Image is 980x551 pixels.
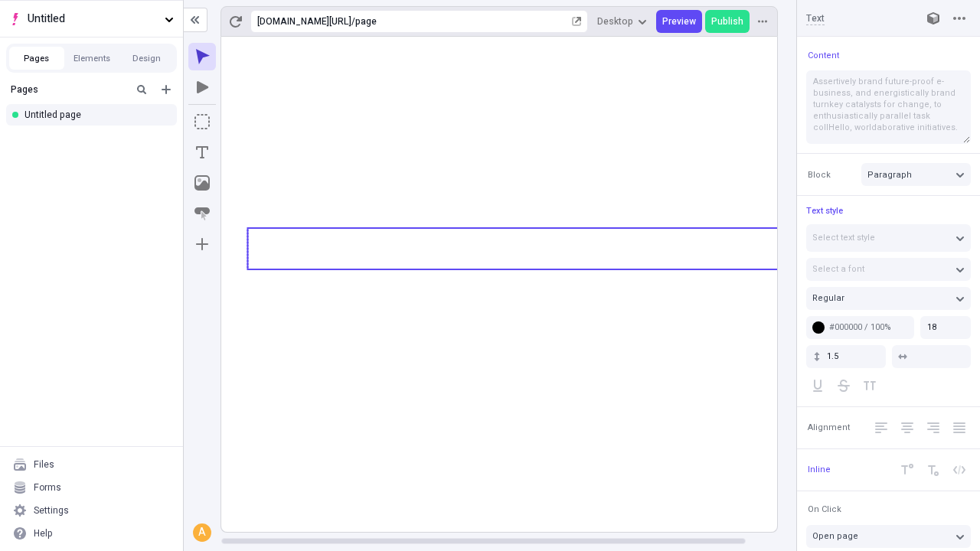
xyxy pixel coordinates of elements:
[806,11,906,25] input: Text
[662,15,696,28] span: Preview
[28,11,158,28] span: Untitled
[808,169,831,181] span: Block
[812,262,864,275] span: Select a font
[805,500,844,519] button: On Click
[355,15,569,28] div: page
[11,83,126,96] div: Pages
[64,47,119,70] button: Elements
[351,15,355,28] div: /
[805,165,834,184] button: Block
[119,47,175,70] button: Design
[806,224,971,252] button: Select text style
[948,458,971,481] button: Code
[812,530,858,543] span: Open page
[188,139,216,166] button: Text
[34,504,69,517] div: Settings
[867,168,912,181] span: Paragraph
[806,204,843,217] span: Text style
[808,422,850,433] span: Alignment
[805,419,853,437] button: Alignment
[188,108,216,135] button: Box
[812,231,875,244] span: Select text style
[805,46,842,64] button: Content
[812,292,844,305] span: Regular
[806,287,971,310] button: Regular
[806,525,971,548] button: Open page
[705,10,750,33] button: Publish
[896,416,919,439] button: Center Align
[829,321,908,333] div: #000000 / 100%
[711,15,743,28] span: Publish
[34,458,54,471] div: Files
[948,416,971,439] button: Justify
[656,10,702,33] button: Preview
[896,458,919,481] button: Superscript
[9,47,64,70] button: Pages
[188,169,216,197] button: Image
[806,70,971,144] textarea: Assertively brand future-proof e-business, and energistically brand turnkey catalysts for change,...
[34,527,53,540] div: Help
[188,200,216,227] button: Button
[808,50,839,61] span: Content
[870,416,893,439] button: Left Align
[24,109,165,121] div: Untitled page
[922,458,945,481] button: Subscript
[806,316,914,339] button: #000000 / 100%
[157,80,175,99] button: Add new
[808,464,831,475] span: Inline
[257,15,351,28] div: [URL][DOMAIN_NAME]
[34,481,61,494] div: Forms
[808,504,841,515] span: On Click
[591,10,653,33] button: Desktop
[806,258,971,281] button: Select a font
[194,525,210,540] div: A
[805,461,834,479] button: Inline
[861,163,971,186] button: Paragraph
[922,416,945,439] button: Right Align
[597,15,633,28] span: Desktop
